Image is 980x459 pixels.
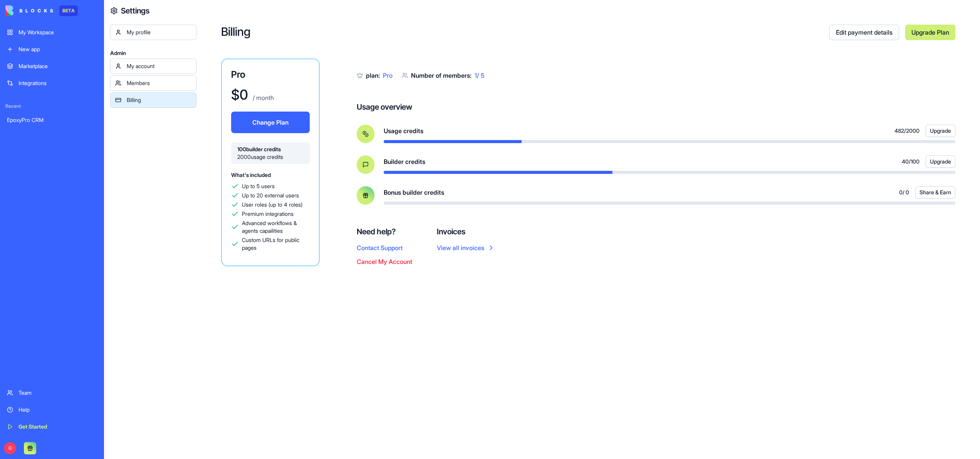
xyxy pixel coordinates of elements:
a: Get Started [2,419,102,434]
div: Marketplace [18,62,97,70]
a: Help [2,402,102,417]
img: logo [5,5,53,16]
a: Marketplace [2,58,102,74]
span: Builder credits [384,157,425,166]
div: EpoxyPro CRM [7,116,97,124]
button: Cancel My Account [357,257,412,266]
h4: Need help? [357,226,412,237]
span: Up to 5 users [242,182,275,190]
a: Members [110,75,196,91]
span: Custom URLs for public pages [242,236,310,252]
div: Team [18,389,97,397]
span: 0 / 0 [899,189,909,196]
a: Pro$0 / monthChange Plan100builder credits2000usage creditsWhat's includedUp to 5 usersUp to 20 e... [221,58,320,266]
h1: $ 0 [231,87,248,102]
button: Upgrade [926,155,955,168]
button: Contact Support [357,243,403,252]
span: Premium integrations [242,210,294,218]
a: Team [2,385,102,401]
a: My profile [110,25,196,40]
h4: Settings [121,5,149,16]
a: My Workspace [2,25,102,40]
div: BETA [59,5,78,16]
span: G [4,442,16,454]
div: My account [127,62,191,70]
a: Upgrade Plan [905,25,955,40]
span: Up to 20 external users [242,192,299,199]
a: Billing [110,92,196,108]
h3: Pro [231,68,310,81]
span: Number of members: [411,72,472,79]
div: Integrations [18,79,97,87]
a: Integrations [2,75,102,91]
span: User roles (up to 4 roles) [242,201,302,209]
a: BETA [5,5,78,16]
h2: Billing [221,25,829,40]
a: Edit payment details [829,25,899,40]
button: Upgrade [926,125,955,137]
span: Pro [383,72,393,79]
div: Billing [127,96,191,104]
h4: Invoices [437,226,495,237]
button: Share & Earn [915,186,955,199]
span: Admin [110,49,196,57]
span: plan: [366,72,380,79]
span: 482 / 2000 [894,127,920,135]
div: Members [127,79,191,87]
p: / month [251,93,274,102]
h4: Usage overview [357,102,412,112]
span: 1 / 5 [475,72,484,79]
span: 2000 usage credits [237,153,304,161]
div: Get Started [18,423,97,431]
div: My profile [127,28,191,36]
button: Change Plan [231,112,310,133]
span: Advanced workflows & agents capailities [242,219,310,235]
div: Help [18,406,97,414]
span: Usage credits [384,126,423,135]
div: New app [18,45,97,53]
span: Recent [2,103,102,109]
span: 100 builder credits [237,145,304,153]
span: What's included [231,172,271,178]
div: My Workspace [18,28,97,36]
a: EpoxyPro CRM [2,112,102,128]
a: My account [110,58,196,74]
span: 40 / 100 [902,158,920,165]
a: View all invoices [437,243,495,252]
span: Bonus builder credits [384,188,444,197]
a: New app [2,42,102,57]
